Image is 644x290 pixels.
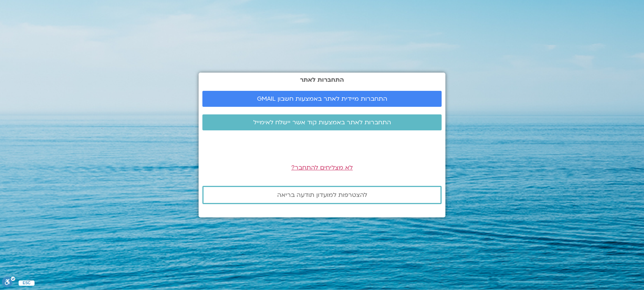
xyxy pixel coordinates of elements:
a: התחברות לאתר באמצעות קוד אשר יישלח לאימייל [202,114,442,130]
h2: התחברות לאתר [202,76,442,83]
span: להצטרפות למועדון תודעה בריאה [277,192,367,198]
a: לא מצליחים להתחבר? [291,163,353,172]
span: התחברות מיידית לאתר באמצעות חשבון GMAIL [257,95,387,102]
a: להצטרפות למועדון תודעה בריאה [202,186,442,204]
a: התחברות מיידית לאתר באמצעות חשבון GMAIL [202,91,442,107]
span: התחברות לאתר באמצעות קוד אשר יישלח לאימייל [253,119,391,126]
